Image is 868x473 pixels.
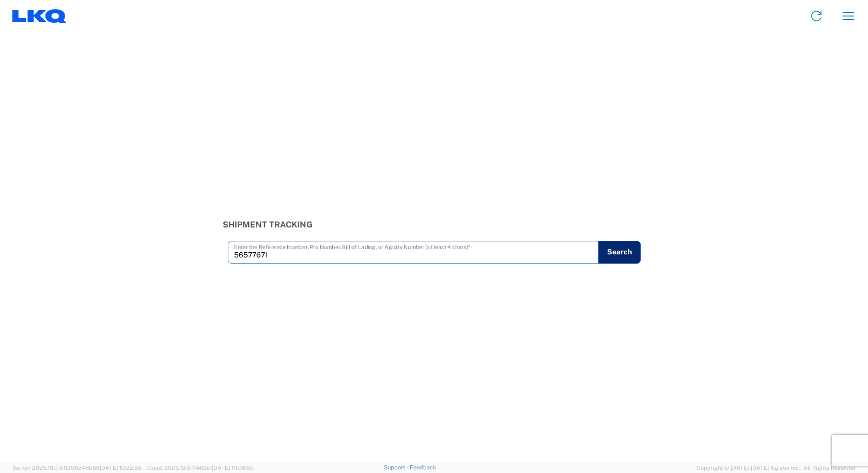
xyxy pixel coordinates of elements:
[598,241,641,264] button: Search
[410,464,436,470] a: Feedback
[100,465,142,471] span: [DATE] 10:22:58
[696,463,856,472] span: Copyright © [DATE]-[DATE] Agistix Inc., All Rights Reserved
[146,465,254,471] span: Client: 2025.19.0-1f462a1
[12,465,142,471] span: Server: 2025.19.0-b9208248b56
[212,465,254,471] span: [DATE] 10:06:59
[384,464,410,470] a: Support
[223,220,646,230] h3: Shipment Tracking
